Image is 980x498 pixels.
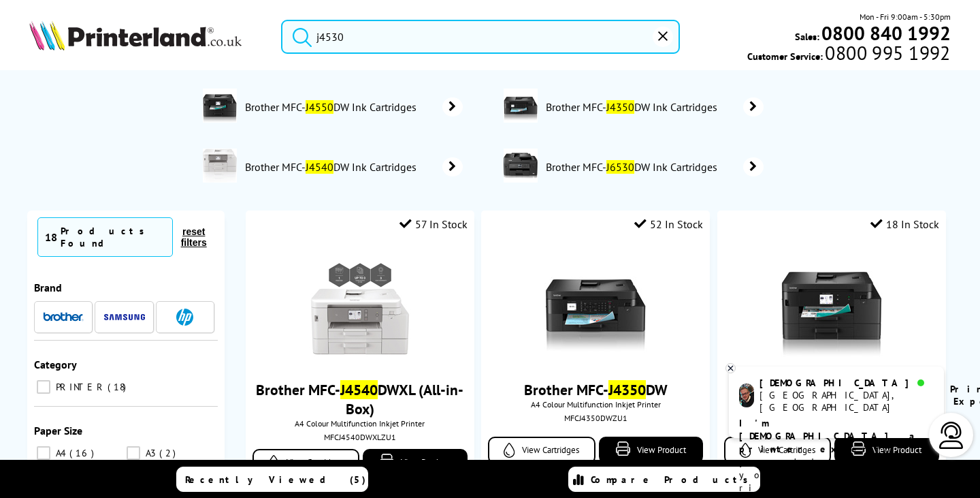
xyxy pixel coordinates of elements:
[544,149,764,185] a: Brother MFC-J6530DW Ink Cartridges
[724,437,832,464] a: View Cartridges
[176,309,193,326] img: HP
[252,418,468,429] span: A4 Colour Multifunction Inkjet Printer
[781,255,883,357] img: brother-mfc-j4550dw-front-small.jpg
[127,446,140,460] input: A3 2
[244,100,422,114] span: Brother MFC- DW Ink Cartridges
[608,380,646,399] mark: J4350
[634,217,703,231] div: 52 In Stock
[185,473,366,486] span: Recently Viewed (5)
[176,467,368,492] a: Recently Viewed (5)
[739,384,754,407] img: chris-livechat.png
[759,389,933,414] div: [GEOGRAPHIC_DATA], [GEOGRAPHIC_DATA]
[203,149,237,183] img: MFCJ4540DWZU1-conspage.jpg
[860,10,951,23] span: Mon - Fri 9:00am - 5:30pm
[142,447,158,459] span: A3
[568,467,760,492] a: Compare Products
[823,46,950,59] span: 0800 995 1992
[759,377,933,389] div: [DEMOGRAPHIC_DATA]
[69,447,97,459] span: 16
[821,20,951,46] b: 0800 840 1992
[544,89,764,125] a: Brother MFC-J4350DW Ink Cartridges
[306,100,333,114] mark: J4550
[728,413,936,423] div: MFCJ4550DWZU1
[819,27,951,40] a: 0800 840 1992
[363,449,468,476] a: View Product
[61,225,165,249] div: Products Found
[252,449,360,476] a: View Cartridges
[34,424,82,437] span: Paper Size
[43,312,84,322] img: Brother
[504,149,538,183] img: MFCJ6530DWZU1-conspage.jpg
[399,217,468,231] div: 57 In Stock
[173,225,214,249] button: reset filters
[37,446,50,460] input: A4 16
[606,100,634,114] mark: J4350
[524,380,668,399] a: Brother MFC-J4350DW
[747,46,950,63] span: Customer Service:
[599,437,704,463] a: View Product
[244,149,463,185] a: Brother MFC-J4540DW Ink Cartridges
[544,160,723,174] span: Brother MFC- DW Ink Cartridges
[739,417,934,495] p: of 19 years! I can help you choose the right product
[104,314,145,320] img: Samsung
[29,20,264,53] a: Printerland Logo
[256,380,463,418] a: Brother MFC-J4540DWXL (All-in-Box)
[309,255,411,357] img: Brother-MFC-J4540DWXL-AIB-Small.jpg
[724,399,939,409] span: A4 Colour Multifunction Inkjet Printer
[37,380,50,394] input: PRINTER 18
[244,160,422,174] span: Brother MFC- DW Ink Cartridges
[870,217,939,231] div: 18 In Stock
[606,160,634,174] mark: J6530
[491,413,700,423] div: MFCJ4350DWZU1
[34,358,77,371] span: Category
[504,89,538,123] img: brother-mfc-j4350dw-deptimage.jpg
[52,381,106,393] span: PRINTER
[938,422,965,449] img: user-headset-light.svg
[281,20,679,54] input: Search product
[29,20,242,50] img: Printerland Logo
[45,230,57,244] span: 18
[488,437,595,464] a: View Cartridges
[256,432,464,442] div: MFCJ4540DWXLZU1
[544,100,723,114] span: Brother MFC- DW Ink Cartridges
[203,89,237,123] img: brother-mfc-j4550dw-deptimage.jpg
[739,417,919,455] b: I'm [DEMOGRAPHIC_DATA], a printer expert
[488,399,703,409] span: A4 Colour Multifunction Inkjet Printer
[52,447,68,459] span: A4
[544,255,647,357] img: brother-mfc-j4350dw-front-small.jpg
[159,447,179,459] span: 2
[591,473,755,486] span: Compare Products
[108,381,129,393] span: 18
[34,281,62,294] span: Brand
[795,30,819,43] span: Sales:
[306,160,333,174] mark: J4540
[244,89,463,125] a: Brother MFC-J4550DW Ink Cartridges
[340,380,378,399] mark: J4540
